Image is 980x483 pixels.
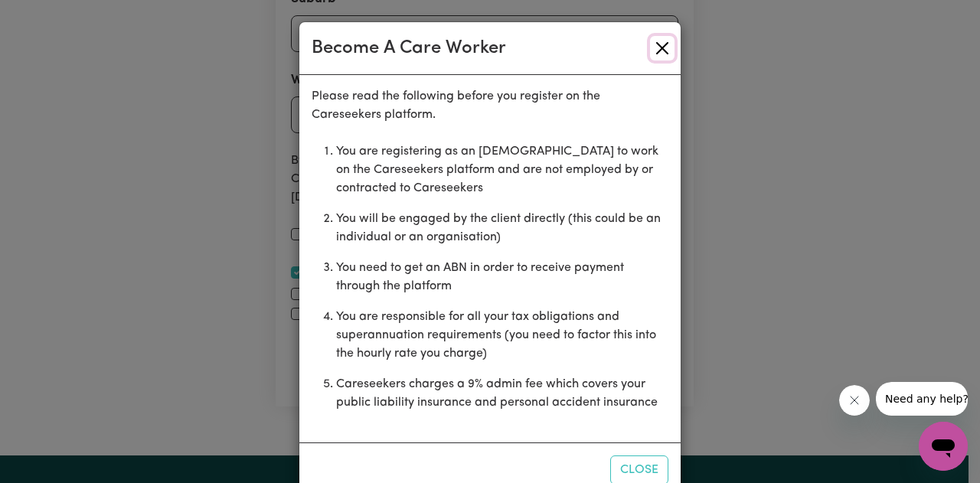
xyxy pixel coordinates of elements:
span: Need any help? [9,11,93,23]
li: You are responsible for all your tax obligations and superannuation requirements (you need to fac... [336,302,668,369]
li: You are registering as an [DEMOGRAPHIC_DATA] to work on the Careseekers platform and are not empl... [336,136,668,204]
p: Please read the following before you register on the Careseekers platform. [312,87,668,124]
li: You need to get an ABN in order to receive payment through the platform [336,253,668,302]
iframe: Close message [839,385,870,416]
button: Close [650,36,675,60]
iframe: Button to launch messaging window [919,422,968,471]
li: Careseekers charges a 9% admin fee which covers your public liability insurance and personal acci... [336,369,668,418]
li: You will be engaged by the client directly (this could be an individual or an organisation) [336,204,668,253]
iframe: Message from company [876,382,968,416]
div: Become A Care Worker [312,34,506,62]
